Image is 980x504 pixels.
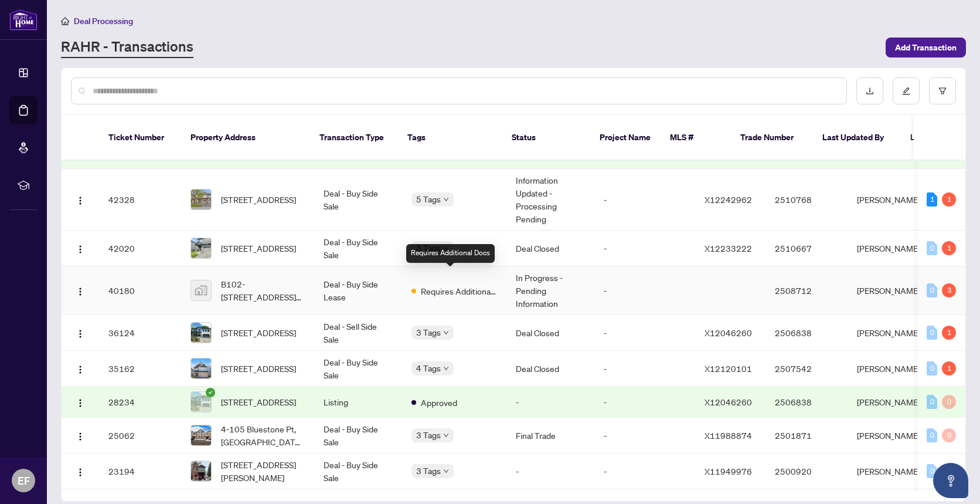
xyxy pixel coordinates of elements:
span: down [443,330,449,336]
td: [PERSON_NAME] [848,351,935,387]
button: Logo [71,323,90,342]
span: [STREET_ADDRESS] [221,193,296,206]
span: 3 Tags [416,326,441,339]
td: [PERSON_NAME] [848,418,935,454]
td: - [594,454,695,489]
td: - [506,454,594,489]
span: EF [18,472,30,489]
span: [STREET_ADDRESS][PERSON_NAME] [221,458,305,484]
td: Final Trade [506,418,594,454]
div: 1 [942,361,956,376]
span: 3 Tags [416,428,441,442]
img: Logo [76,432,85,441]
div: 0 [942,395,956,409]
img: thumbnail-img [191,461,211,481]
img: Logo [76,468,85,477]
td: - [594,169,695,231]
span: edit [902,87,910,95]
td: [PERSON_NAME] [848,169,935,231]
span: X12046260 [705,327,752,338]
td: 28234 [99,387,181,418]
span: check-circle [206,388,215,397]
img: thumbnail-img [191,190,211,209]
span: 5 Tags [416,192,441,206]
td: - [506,387,594,418]
button: download [856,77,883,104]
span: down [443,366,449,371]
td: Deal - Buy Side Sale [314,418,402,454]
td: [PERSON_NAME] [848,387,935,418]
td: 23194 [99,454,181,489]
span: X11949976 [705,466,752,476]
span: home [61,17,69,25]
td: - [594,418,695,454]
span: filter [938,87,947,95]
td: 42020 [99,231,181,266]
span: [STREET_ADDRESS] [221,242,296,255]
td: 2500920 [765,454,848,489]
img: Logo [76,365,85,374]
img: thumbnail-img [191,425,211,445]
th: Property Address [181,115,310,161]
div: 1 [927,192,937,207]
span: download [866,87,874,95]
button: Logo [71,426,90,445]
button: Logo [71,393,90,411]
td: - [594,266,695,315]
td: 25062 [99,418,181,454]
th: Transaction Type [310,115,398,161]
td: 35162 [99,351,181,387]
td: Deal Closed [506,351,594,387]
span: X12242962 [705,194,752,205]
span: 4 Tags [416,361,441,375]
img: Logo [76,245,85,254]
td: [PERSON_NAME] [848,266,935,315]
div: 0 [927,428,937,442]
span: X12233222 [705,243,752,253]
td: 2507542 [765,351,848,387]
div: Requires Additional Docs [406,244,495,263]
button: Logo [71,281,90,300]
span: 4-105 Bluestone Pt, [GEOGRAPHIC_DATA] - [GEOGRAPHIC_DATA], [GEOGRAPHIC_DATA] K4A 0X7, [GEOGRAPHIC... [221,422,305,448]
div: 0 [927,464,937,478]
span: 3 Tags [416,464,441,478]
div: 0 [942,428,956,442]
div: 1 [942,241,956,255]
td: [PERSON_NAME] [848,454,935,489]
td: [PERSON_NAME] [848,231,935,266]
img: thumbnail-img [191,280,211,300]
span: X12120101 [705,363,752,374]
td: 2501871 [765,418,848,454]
td: Listing [314,387,402,418]
img: Logo [76,329,85,339]
td: 40180 [99,266,181,315]
td: 2510768 [765,169,848,231]
span: [STREET_ADDRESS] [221,326,296,339]
th: Tags [398,115,502,161]
span: down [443,468,449,474]
div: 0 [927,241,937,255]
td: Information Updated - Processing Pending [506,169,594,231]
th: Ticket Number [99,115,181,161]
td: - [594,315,695,351]
td: 2506838 [765,387,848,418]
td: Deal Closed [506,231,594,266]
div: 0 [927,326,937,340]
th: MLS # [661,115,731,161]
span: [STREET_ADDRESS] [221,362,296,375]
button: Open asap [933,463,968,498]
button: Logo [71,462,90,481]
img: thumbnail-img [191,358,211,378]
span: [STREET_ADDRESS] [221,395,296,408]
div: 0 [927,361,937,376]
a: RAHR - Transactions [61,37,193,58]
td: - [594,387,695,418]
td: Deal - Buy Side Lease [314,266,402,315]
td: 2506838 [765,315,848,351]
span: Requires Additional Docs [421,285,497,297]
th: Trade Number [731,115,813,161]
th: Project Name [590,115,661,161]
button: Logo [71,239,90,258]
td: 36124 [99,315,181,351]
span: down [443,197,449,202]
